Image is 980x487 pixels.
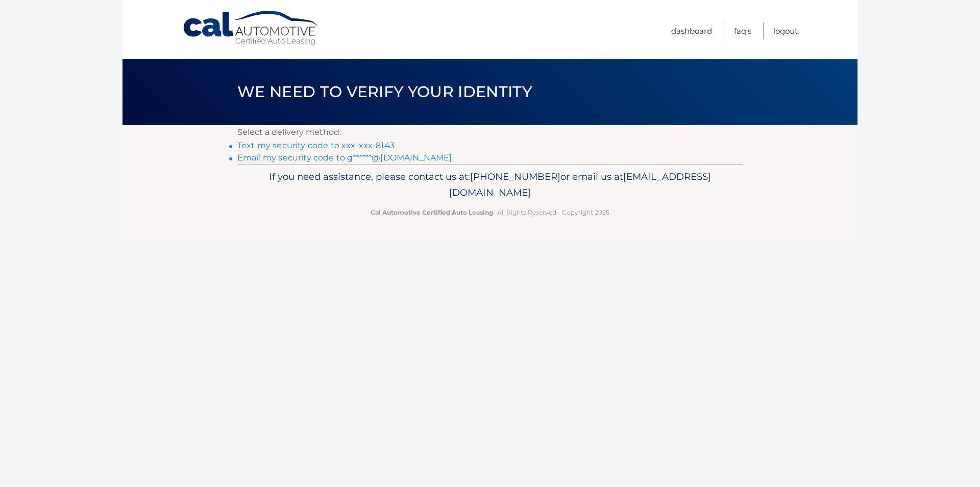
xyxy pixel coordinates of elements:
[244,169,736,201] p: If you need assistance, please contact us at: or email us at
[244,207,736,218] p: - All Rights Reserved - Copyright 2025
[237,153,452,163] a: Email my security code to g******@[DOMAIN_NAME]
[470,171,560,182] span: [PHONE_NUMBER]
[734,22,751,39] a: FAQ's
[237,141,395,150] a: Text my security code to xxx-xxx-8143
[671,22,712,39] a: Dashboard
[237,82,532,101] span: We need to verify your identity
[237,125,743,140] p: Select a delivery method:
[371,208,493,216] strong: Cal Automotive Certified Auto Leasing
[182,10,320,47] a: Cal Automotive
[773,22,798,39] a: Logout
